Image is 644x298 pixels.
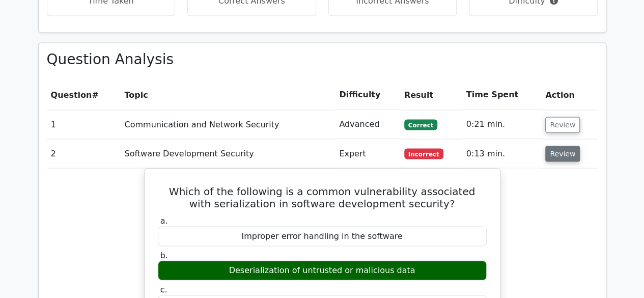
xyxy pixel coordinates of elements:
td: 0:13 min. [462,139,542,168]
th: Action [541,80,597,110]
th: Difficulty [335,80,400,110]
h3: Question Analysis [47,51,598,68]
span: b. [160,250,168,260]
div: Improper error handling in the software [158,226,487,246]
span: c. [160,284,167,294]
button: Review [545,117,580,132]
td: Software Development Security [120,139,335,168]
div: Deserialization of untrusted or malicious data [158,260,487,280]
td: Advanced [335,110,400,139]
td: 2 [47,139,121,168]
td: Expert [335,139,400,168]
td: Communication and Network Security [120,110,335,139]
th: # [47,80,121,110]
button: Review [545,146,580,161]
span: a. [160,215,168,225]
th: Time Spent [462,80,542,110]
td: 0:21 min. [462,110,542,139]
td: 1 [47,110,121,139]
h5: Which of the following is a common vulnerability associated with serialization in software develo... [157,185,488,209]
span: Question [51,90,92,100]
span: Correct [404,119,437,129]
th: Result [400,80,462,110]
span: Incorrect [404,148,443,158]
th: Topic [120,80,335,110]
